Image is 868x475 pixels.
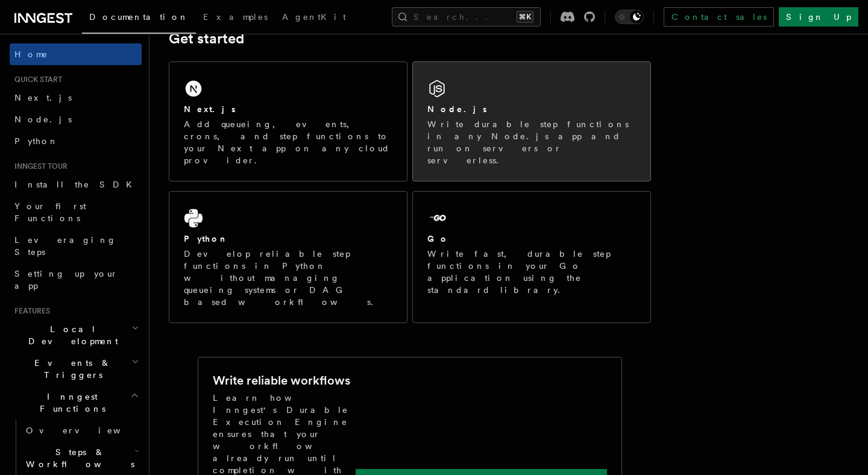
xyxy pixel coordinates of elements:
[10,352,142,386] button: Events & Triggers
[10,306,50,316] span: Features
[14,269,118,291] span: Setting up your app
[21,441,142,475] button: Steps & Workflows
[10,229,142,263] a: Leveraging Steps
[427,248,636,296] p: Write fast, durable step functions in your Go application using the standard library.
[282,12,346,22] span: AgentKit
[184,248,392,308] p: Develop reliable step functions in Python without managing queueing systems or DAG based workflows.
[275,4,353,33] a: AgentKit
[427,233,449,245] h2: Go
[14,136,58,146] span: Python
[427,118,636,166] p: Write durable step functions in any Node.js app and run on servers or serverless.
[10,75,62,84] span: Quick start
[14,180,139,189] span: Install the SDK
[14,201,86,223] span: Your first Functions
[10,195,142,229] a: Your first Functions
[427,103,487,115] h2: Node.js
[10,357,131,381] span: Events & Triggers
[21,420,142,441] a: Overview
[392,7,541,27] button: Search...⌘K
[14,235,116,257] span: Leveraging Steps
[203,12,268,22] span: Examples
[412,191,651,323] a: GoWrite fast, durable step functions in your Go application using the standard library.
[213,372,350,389] h2: Write reliable workflows
[184,103,236,115] h2: Next.js
[196,4,275,33] a: Examples
[184,233,228,245] h2: Python
[14,93,72,102] span: Next.js
[10,263,142,297] a: Setting up your app
[169,191,407,323] a: PythonDevelop reliable step functions in Python without managing queueing systems or DAG based wo...
[517,11,533,23] kbd: ⌘K
[10,323,131,347] span: Local Development
[10,391,130,415] span: Inngest Functions
[26,426,150,435] span: Overview
[10,130,142,152] a: Python
[21,446,134,470] span: Steps & Workflows
[169,30,244,47] a: Get started
[14,48,48,60] span: Home
[10,386,142,420] button: Inngest Functions
[82,4,196,34] a: Documentation
[615,10,644,24] button: Toggle dark mode
[10,43,142,65] a: Home
[169,61,407,181] a: Next.jsAdd queueing, events, crons, and step functions to your Next app on any cloud provider.
[664,7,774,27] a: Contact sales
[10,87,142,109] a: Next.js
[10,109,142,130] a: Node.js
[14,115,72,124] span: Node.js
[10,318,142,352] button: Local Development
[779,7,858,27] a: Sign Up
[10,174,142,195] a: Install the SDK
[412,61,651,181] a: Node.jsWrite durable step functions in any Node.js app and run on servers or serverless.
[184,118,392,166] p: Add queueing, events, crons, and step functions to your Next app on any cloud provider.
[89,12,189,22] span: Documentation
[10,162,68,171] span: Inngest tour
